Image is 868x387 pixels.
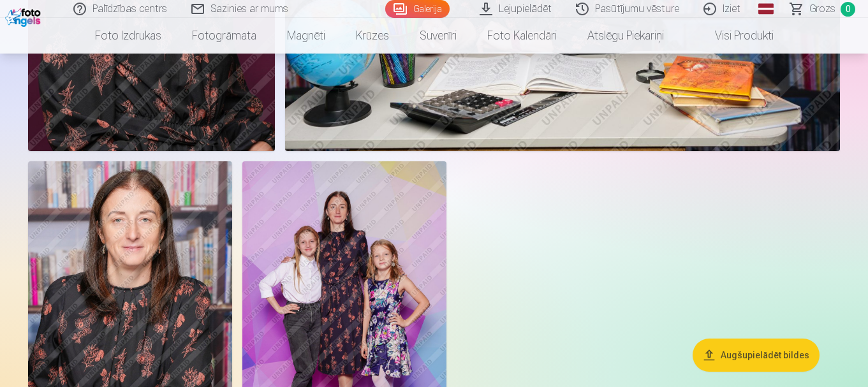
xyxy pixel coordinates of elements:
a: Atslēgu piekariņi [572,18,679,54]
a: Krūzes [341,18,404,54]
span: 0 [841,2,855,17]
a: Suvenīri [404,18,472,54]
a: Magnēti [272,18,341,54]
a: Foto izdrukas [80,18,177,54]
img: /fa1 [5,5,44,27]
a: Fotogrāmata [177,18,272,54]
span: Grozs [809,1,835,17]
button: Augšupielādēt bildes [693,339,820,372]
a: Visi produkti [679,18,789,54]
a: Foto kalendāri [472,18,572,54]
